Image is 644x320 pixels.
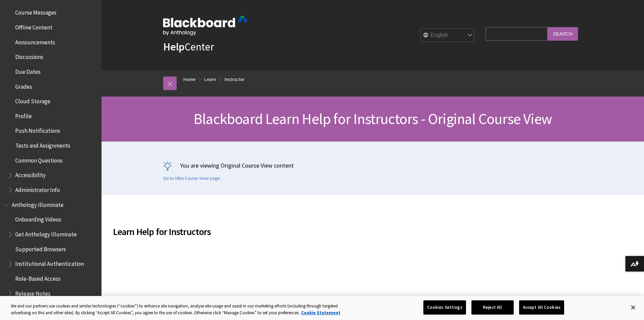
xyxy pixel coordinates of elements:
[15,110,32,120] span: Profile
[15,184,60,193] span: Administrator Info
[15,229,77,238] span: Get Anthology Illuminate
[626,300,641,315] button: Close
[519,300,564,315] button: Accept All Cookies
[15,51,43,60] span: Discussions
[15,214,61,223] span: Onboarding Videos
[113,225,533,239] span: Learn Help for Instructors
[163,161,583,170] p: You are viewing Original Course View content
[15,243,66,253] span: Supported Browsers
[15,125,60,134] span: Push Notifications
[194,109,552,128] span: Blackboard Learn Help for Instructors - Original Course View
[15,22,52,31] span: Offline Content
[15,155,63,164] span: Common Questions
[15,81,32,90] span: Grades
[301,310,340,316] a: More information about your privacy, opens in a new tab
[163,16,248,36] img: Blackboard by Anthology
[225,75,245,84] a: Instructor
[15,258,84,268] span: Institutional Authentication
[15,288,50,297] span: Release Notes
[163,175,221,182] a: Go to Ultra Course View page.
[204,75,216,84] a: Learn
[163,40,184,54] strong: Help
[163,40,214,54] a: HelpCenter
[421,29,475,42] select: Site Language Selector
[15,273,61,282] span: Role-Based Access
[15,7,57,16] span: Course Messages
[471,300,514,315] button: Reject All
[15,170,46,179] span: Accessibility
[15,95,50,105] span: Cloud Storage
[15,37,55,46] span: Announcements
[423,300,466,315] button: Cookies Settings
[15,140,70,149] span: Tests and Assignments
[12,199,64,208] span: Anthology Illuminate
[15,66,41,75] span: Due Dates
[11,303,354,316] div: We and our partners use cookies and similar technologies (“cookies”) to enhance site navigation, ...
[183,75,196,84] a: Home
[548,27,578,40] input: Search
